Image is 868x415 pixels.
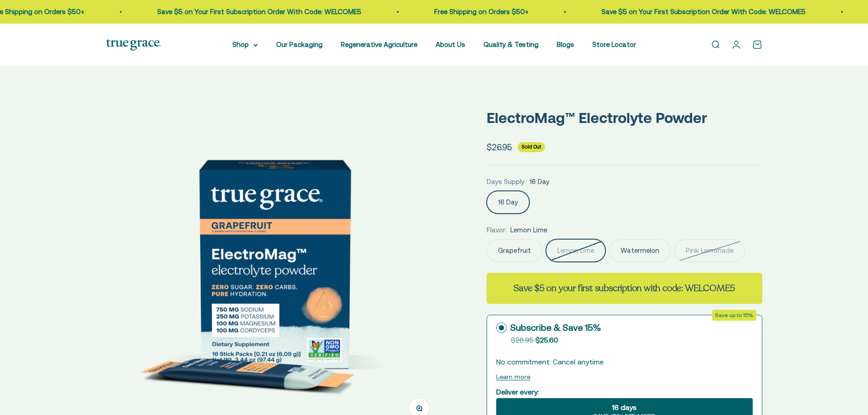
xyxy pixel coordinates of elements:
[483,41,539,48] a: Quality & Testing
[276,41,323,48] a: Our Packaging
[436,41,465,48] a: About Us
[487,140,512,154] sale-price: $26.95
[487,225,507,236] legend: Flavor:
[581,6,786,17] p: Save $5 on Your First Subscription Order With Code: WELCOME5
[592,41,636,48] a: Store Locator
[232,39,258,50] summary: Shop
[518,142,545,152] sold-out-badge: Sold Out
[414,8,508,15] a: Free Shipping on Orders $50+
[529,176,550,187] span: 16 Day
[510,225,547,236] span: Lemon Lime
[487,106,762,129] p: ElectroMag™ Electrolyte Powder
[341,41,417,48] a: Regenerative Agriculture
[514,282,735,294] strong: Save $5 on your first subscription with code: WELCOME5
[557,41,574,48] a: Blogs
[487,176,526,187] legend: Days Supply:
[137,6,341,17] p: Save $5 on Your First Subscription Order With Code: WELCOME5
